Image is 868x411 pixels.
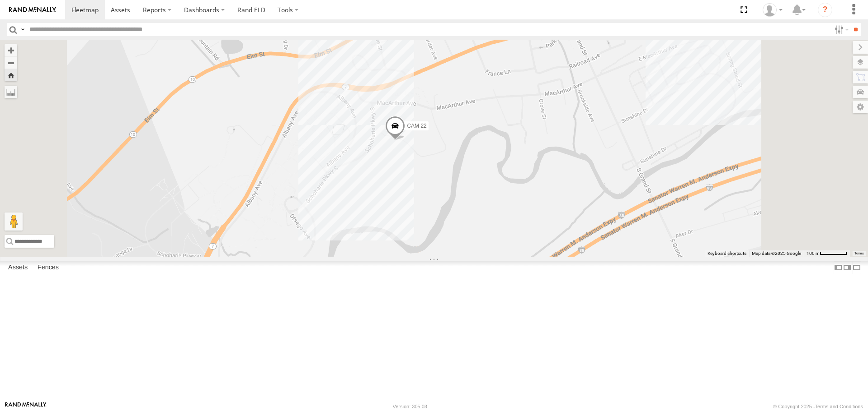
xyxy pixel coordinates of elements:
[815,404,863,409] a: Terms and Conditions
[818,3,832,17] i: ?
[843,261,852,274] label: Dock Summary Table to the Right
[807,251,820,256] span: 100 m
[5,44,17,56] button: Zoom in
[5,56,17,69] button: Zoom out
[5,402,47,411] a: Visit our Website
[407,123,426,129] span: CAM 22
[831,23,850,36] label: Search Filter Options
[759,3,786,17] div: Laurren Jaeger
[5,69,17,81] button: Zoom Home
[5,86,17,98] label: Measure
[854,251,864,255] a: Terms
[752,251,801,256] span: Map data ©2025 Google
[852,261,861,274] label: Hide Summary Table
[804,250,850,257] button: Map Scale: 100 m per 57 pixels
[853,101,868,113] label: Map Settings
[708,250,746,257] button: Keyboard shortcuts
[9,7,56,13] img: rand-logo.svg
[33,262,63,274] label: Fences
[393,404,427,409] div: Version: 305.03
[19,23,26,36] label: Search Query
[773,404,863,409] div: © Copyright 2025 -
[5,212,23,231] button: Drag Pegman onto the map to open Street View
[834,261,843,274] label: Dock Summary Table to the Left
[4,262,32,274] label: Assets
